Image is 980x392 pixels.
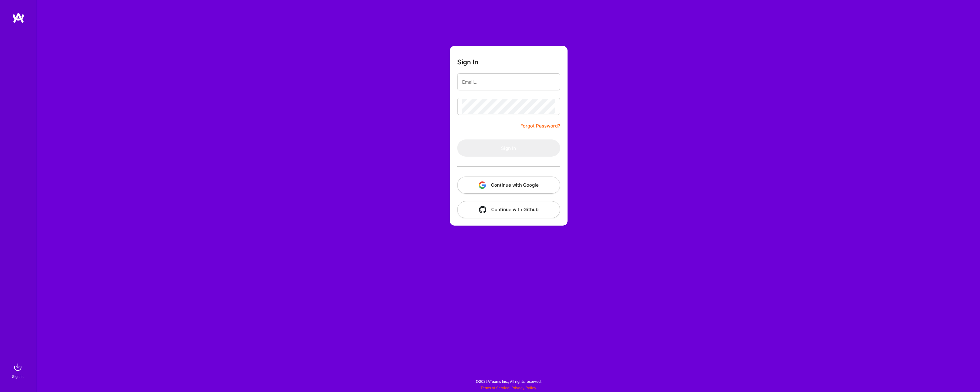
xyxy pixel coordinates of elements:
[481,386,536,390] span: |
[511,386,536,390] a: Privacy Policy
[479,181,486,189] img: icon
[457,201,560,218] button: Continue with Github
[12,361,24,373] img: sign in
[457,177,560,194] button: Continue with Google
[13,361,24,380] a: sign inSign In
[37,374,980,389] div: © 2025 ATeams Inc., All rights reserved.
[12,12,25,23] img: logo
[12,373,24,380] div: Sign In
[457,58,478,66] h3: Sign In
[481,386,509,390] a: Terms of Service
[520,122,560,130] a: Forgot Password?
[462,74,555,90] input: Email...
[479,206,486,213] img: icon
[457,139,560,157] button: Sign In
